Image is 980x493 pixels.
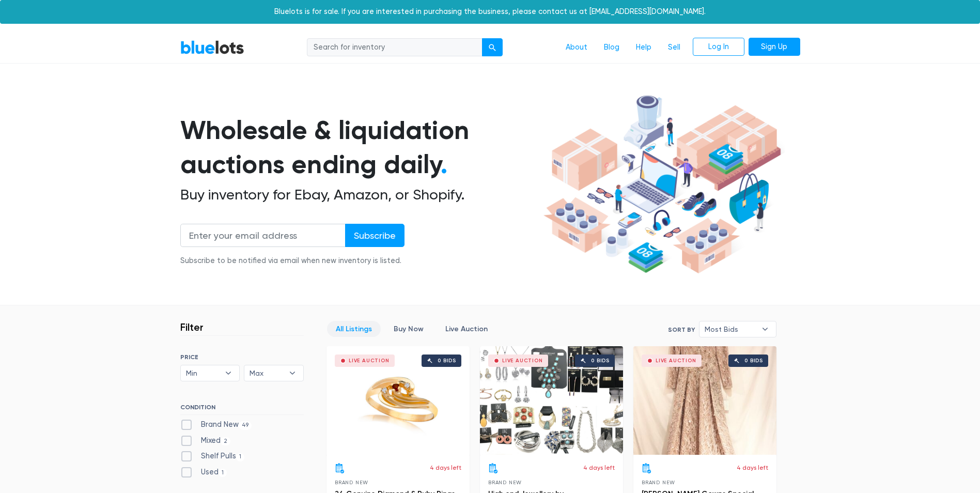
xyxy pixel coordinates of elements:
p: 4 days left [737,463,768,472]
h6: PRICE [180,353,304,361]
div: 0 bids [591,358,610,363]
a: Sell [660,38,689,57]
a: All Listings [327,321,381,337]
div: Live Auction [656,358,696,363]
a: Log In [693,38,744,56]
b: ▾ [282,365,303,381]
input: Subscribe [345,224,405,247]
span: 1 [236,453,245,461]
span: Brand New [642,480,675,485]
div: Live Auction [502,358,543,363]
div: Live Auction [349,358,390,363]
a: Sign Up [749,38,800,56]
a: Blog [596,38,628,57]
span: Most Bids [705,321,756,337]
input: Search for inventory [307,38,483,57]
b: ▾ [754,321,776,337]
b: ▾ [217,365,239,381]
a: Live Auction 0 bids [633,346,776,455]
a: Live Auction [437,321,496,337]
a: Help [628,38,660,57]
a: Live Auction 0 bids [326,346,470,455]
div: 0 bids [438,358,456,363]
input: Enter your email address [180,224,346,247]
p: 4 days left [430,463,461,472]
label: Mixed [180,435,231,446]
span: . [441,149,447,180]
span: Brand New [488,480,522,485]
h1: Wholesale & liquidation auctions ending daily [180,113,540,182]
label: Sort By [668,325,695,334]
label: Shelf Pulls [180,451,245,462]
a: Live Auction 0 bids [480,346,623,455]
span: Brand New [335,480,368,485]
span: Max [250,365,284,381]
span: 2 [221,437,231,445]
h6: CONDITION [180,404,304,415]
h3: Filter [180,321,204,333]
span: 1 [219,469,227,477]
h2: Buy inventory for Ebay, Amazon, or Shopify. [180,186,540,204]
label: Brand New [180,419,252,430]
a: Buy Now [385,321,432,337]
label: Used [180,467,227,478]
span: Min [186,365,220,381]
img: hero-ee84e7d0318cb26816c560f6b4441b76977f77a177738b4e94f68c95b2b83dbb.png [540,90,785,279]
a: About [557,38,596,57]
div: Subscribe to be notified via email when new inventory is listed. [180,255,405,267]
p: 4 days left [583,463,615,472]
a: BlueLots [180,40,244,55]
div: 0 bids [744,358,763,363]
span: 49 [239,421,252,429]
